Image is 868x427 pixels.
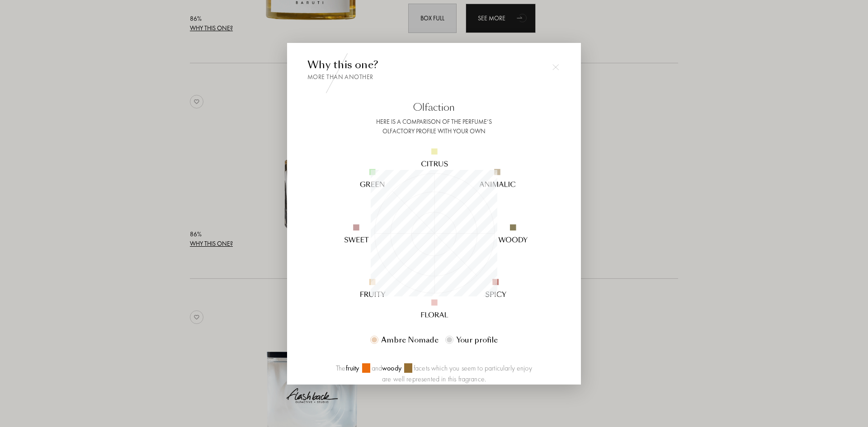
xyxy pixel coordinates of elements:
span: The [336,363,345,373]
div: Here is a comparison of the perfume’s olfactory profile with your own [307,117,561,136]
img: cross.svg [552,64,559,70]
span: and [370,363,382,373]
div: Why this one? [307,57,561,82]
div: Olfaction [307,100,561,115]
span: woody [382,363,404,373]
span: facets which you seem to particularly enjoy are well represented in this fragrance. [382,363,532,384]
div: More than another [307,72,561,82]
span: fruity [346,363,362,373]
img: radar_desktop_en.svg [325,124,543,342]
